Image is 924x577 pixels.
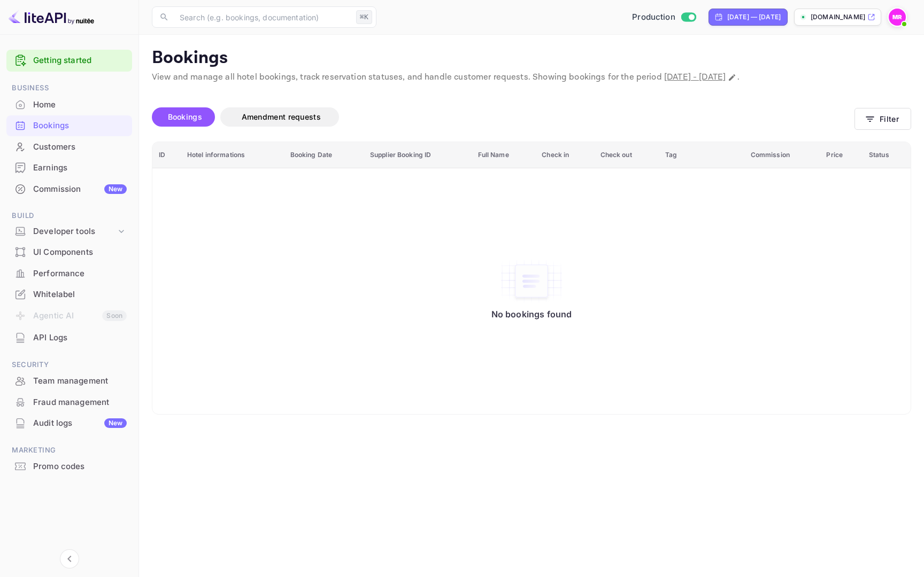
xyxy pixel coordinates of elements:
[535,142,594,168] th: Check in
[6,284,132,304] a: Whitelabel
[6,328,132,347] a: API Logs
[181,142,284,168] th: Hotel informations
[6,456,132,476] a: Promo codes
[6,222,132,241] div: Developer tools
[33,461,127,473] div: Promo codes
[6,95,132,114] a: Home
[491,309,572,319] p: No bookings found
[6,158,132,177] a: Earnings
[6,50,132,72] div: Getting started
[33,120,127,132] div: Bookings
[33,268,127,280] div: Performance
[6,263,132,284] div: Performance
[152,142,911,414] table: booking table
[284,142,364,168] th: Booking Date
[33,288,127,301] div: Whitelabel
[6,137,132,157] a: Customers
[664,72,726,83] span: [DATE] - [DATE]
[659,142,744,168] th: Tag
[6,371,132,391] a: Team management
[152,142,181,168] th: ID
[33,162,127,174] div: Earnings
[33,332,127,344] div: API Logs
[152,71,911,84] p: View and manage all hotel bookings, track reservation statuses, and handle customer requests. Sho...
[632,11,675,24] span: Production
[33,225,116,238] div: Developer tools
[6,413,132,433] a: Audit logsNew
[33,99,127,111] div: Home
[364,142,472,168] th: Supplier Booking ID
[33,54,127,67] a: Getting started
[6,392,132,413] div: Fraud management
[6,82,132,94] span: Business
[33,375,127,387] div: Team management
[863,142,911,168] th: Status
[6,392,132,412] a: Fraud management
[6,210,132,222] span: Build
[152,48,911,69] p: Bookings
[33,396,127,409] div: Fraud management
[9,9,94,26] img: LiteAPI logo
[854,108,911,130] button: Filter
[6,179,132,199] a: CommissionNew
[6,115,132,136] div: Bookings
[499,259,564,303] img: No bookings found
[168,112,202,121] span: Bookings
[6,328,132,348] div: API Logs
[242,112,321,121] span: Amendment requests
[811,12,865,22] p: [DOMAIN_NAME]
[6,371,132,392] div: Team management
[33,246,127,259] div: UI Components
[6,359,132,371] span: Security
[744,142,820,168] th: Commission
[6,179,132,200] div: CommissionNew
[104,418,127,428] div: New
[889,9,906,26] img: Mohamed Radhi
[356,10,372,24] div: ⌘K
[6,263,132,283] a: Performance
[60,549,79,568] button: Collapse navigation
[820,142,863,168] th: Price
[628,11,700,24] div: Switch to Sandbox mode
[594,142,659,168] th: Check out
[472,142,536,168] th: Full Name
[152,107,854,127] div: account-settings tabs
[173,6,352,28] input: Search (e.g. bookings, documentation)
[727,72,737,83] button: Change date range
[33,141,127,153] div: Customers
[6,242,132,262] a: UI Components
[727,12,781,22] div: [DATE] — [DATE]
[6,158,132,178] div: Earnings
[6,242,132,263] div: UI Components
[6,445,132,456] span: Marketing
[6,284,132,305] div: Whitelabel
[6,115,132,135] a: Bookings
[6,456,132,477] div: Promo codes
[33,417,127,430] div: Audit logs
[6,413,132,434] div: Audit logsNew
[33,183,127,196] div: Commission
[6,95,132,115] div: Home
[104,184,127,194] div: New
[6,137,132,158] div: Customers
